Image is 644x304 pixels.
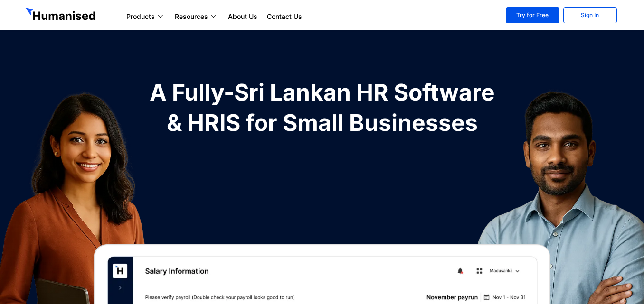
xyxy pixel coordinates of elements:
a: About Us [223,11,262,22]
a: Products [122,11,170,22]
a: Resources [170,11,223,22]
a: Sign In [563,7,617,23]
a: Try for Free [506,7,559,23]
h1: A Fully-Sri Lankan HR Software & HRIS for Small Businesses [144,77,500,138]
img: GetHumanised Logo [25,8,97,23]
a: Contact Us [262,11,307,22]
